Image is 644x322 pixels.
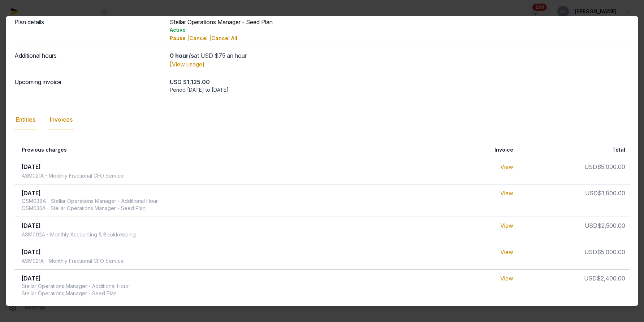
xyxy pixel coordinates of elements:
span: Cancel All [211,35,237,41]
nav: Tabs [14,109,630,130]
span: [DATE] [22,275,41,282]
div: Stellar Operations Manager - Seed Plan [170,18,630,42]
span: [DATE] [22,190,41,197]
a: View [500,248,513,256]
a: View [500,163,513,170]
a: View [500,275,513,282]
th: Invoice [382,142,518,158]
div: Stellar Operations Manager - Additional Hour Stellar Operations Manager - Seed Plan [22,283,129,297]
span: $2,500.00 [597,222,625,229]
dt: Additional hours [14,51,164,69]
a: View [500,222,513,229]
div: ASM002A - Monthly Accounting & Bookkeeping [22,231,136,238]
span: $5,000.00 [597,163,625,170]
div: Entities [14,109,37,130]
div: Active [170,26,630,34]
div: Period [DATE] to [DATE] [170,86,630,93]
div: ASM021A - Monthly Fractional CFO Service [22,257,124,265]
a: [View usage] [170,61,204,68]
th: Total [518,142,630,158]
span: $2,400.00 [597,275,625,282]
span: USD [585,190,598,197]
span: Pause | [170,35,189,41]
span: Cancel | [189,35,211,41]
span: [DATE] [22,163,41,170]
a: View [500,190,513,197]
div: USD $1,125.00 [170,78,630,86]
div: ASM021A - Monthly Fractional CFO Service [22,172,124,179]
span: [DATE] [22,248,41,256]
div: at USD $75 an hour [170,51,630,60]
dt: Upcoming invoice [14,78,164,93]
div: OSM038A - Stellar Operations Manager - Additional Hour OSM035A - Stellar Operations Manager - See... [22,197,158,212]
th: Previous charges [14,142,382,158]
span: $5,000.00 [597,248,625,256]
div: Invoices [48,109,74,130]
dt: Plan details [14,18,164,42]
span: USD [585,222,597,229]
span: $1,800.00 [598,190,625,197]
span: USD [584,163,597,170]
strong: 0 hour/s [170,52,194,59]
span: USD [584,248,597,256]
span: USD [584,275,597,282]
span: [DATE] [22,222,41,229]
